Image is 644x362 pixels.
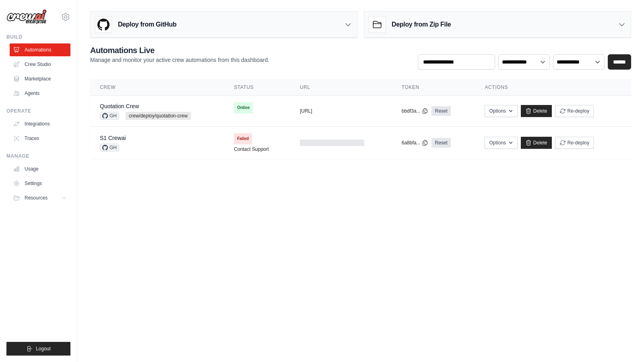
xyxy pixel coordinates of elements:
div: Operate [6,108,70,114]
a: Settings [10,177,70,190]
span: Logout [36,346,51,352]
a: Crew Studio [10,58,70,71]
span: Failed [234,133,252,144]
th: Token [392,79,475,96]
a: Quotation Crew [100,103,139,109]
span: crew/deploy/quotation-crew [126,112,191,120]
th: Crew [90,79,224,96]
img: Logo [6,9,47,25]
span: GH [100,144,119,152]
h3: Deploy from GitHub [118,20,176,29]
div: Manage [6,153,70,159]
a: Traces [10,132,70,145]
button: Re-deploy [555,105,594,117]
a: Delete [521,105,552,117]
a: Delete [521,137,552,149]
div: Build [6,34,70,40]
a: Reset [431,106,450,116]
button: bbdf3a... [402,108,429,114]
th: URL [290,79,392,96]
button: Options [485,105,517,117]
a: Reset [431,138,450,148]
p: Manage and monitor your active crew automations from this dashboard. [90,56,269,64]
th: Status [224,79,290,96]
span: GH [100,112,119,120]
a: S1 Crewai [100,135,126,141]
a: Usage [10,162,70,175]
button: Logout [6,342,70,356]
a: Agents [10,87,70,100]
a: Contact Support [234,146,269,152]
button: Resources [10,191,70,204]
h3: Deploy from Zip File [392,20,451,29]
a: Marketplace [10,72,70,85]
span: Resources [25,195,47,201]
h2: Automations Live [90,45,269,56]
a: Integrations [10,117,70,130]
button: Options [485,137,517,149]
span: Online [234,102,253,113]
th: Actions [475,79,631,96]
img: GitHub Logo [95,16,111,33]
button: 6a8bfa... [402,140,429,146]
a: Automations [10,43,70,56]
button: Re-deploy [555,137,594,149]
